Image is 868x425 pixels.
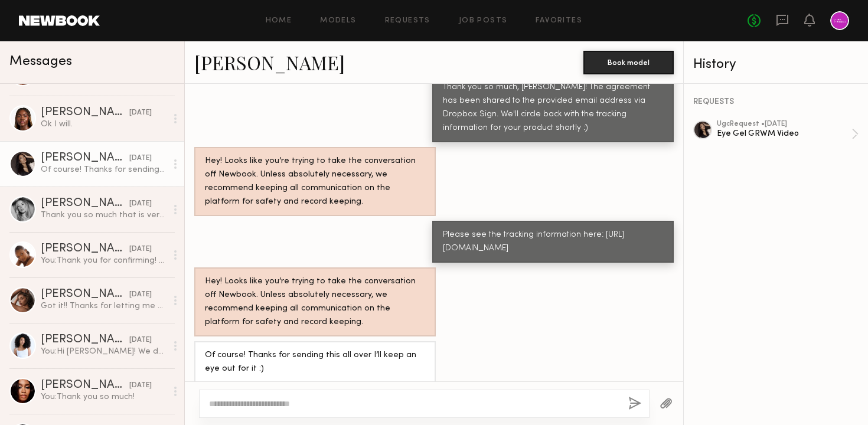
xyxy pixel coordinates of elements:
[693,98,859,106] div: REQUESTS
[443,81,663,135] div: Thank you so much, [PERSON_NAME]! The agreement has been shared to the provided email address via...
[41,346,167,357] div: You: Hi [PERSON_NAME]! We decided to move forward with another talent. We hope to work with you i...
[129,198,152,210] div: [DATE]
[266,17,292,25] a: Home
[129,380,152,391] div: [DATE]
[9,55,72,68] span: Messages
[41,243,129,255] div: [PERSON_NAME]
[129,107,152,119] div: [DATE]
[320,17,356,25] a: Models
[41,119,167,130] div: Ok I will.
[717,120,859,148] a: ugcRequest •[DATE]Eye Gel GRWM Video
[41,210,167,221] div: Thank you so much that is very helpful. I will get the video to you asap! 😊
[717,120,851,128] div: ugc Request • [DATE]
[41,152,129,164] div: [PERSON_NAME]
[41,380,129,391] div: [PERSON_NAME]
[205,155,425,209] div: Hey! Looks like you’re trying to take the conversation off Newbook. Unless absolutely necessary, ...
[385,17,430,25] a: Requests
[194,50,345,75] a: [PERSON_NAME]
[205,275,425,329] div: Hey! Looks like you’re trying to take the conversation off Newbook. Unless absolutely necessary, ...
[41,300,167,312] div: Got it!! Thanks for letting me know. I will definitely do that & stay in touch. Good luck on this...
[443,228,663,256] div: Please see the tracking information here: [URL][DOMAIN_NAME]
[583,51,674,74] button: Book model
[129,289,152,300] div: [DATE]
[536,17,582,25] a: Favorites
[41,289,129,300] div: [PERSON_NAME]
[717,128,851,139] div: Eye Gel GRWM Video
[129,244,152,255] div: [DATE]
[693,58,859,71] div: History
[129,153,152,164] div: [DATE]
[205,349,425,376] div: Of course! Thanks for sending this all over I’ll keep an eye out for it :)
[41,198,129,210] div: [PERSON_NAME]
[41,334,129,346] div: [PERSON_NAME]
[41,391,167,403] div: You: Thank you so much!
[129,335,152,346] div: [DATE]
[41,164,167,175] div: Of course! Thanks for sending this all over I’ll keep an eye out for it :)
[41,255,167,266] div: You: Thank you for confirming! Please let us know if you have any questions about the brief :)
[41,107,129,119] div: [PERSON_NAME]
[459,17,508,25] a: Job Posts
[583,57,674,67] a: Book model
